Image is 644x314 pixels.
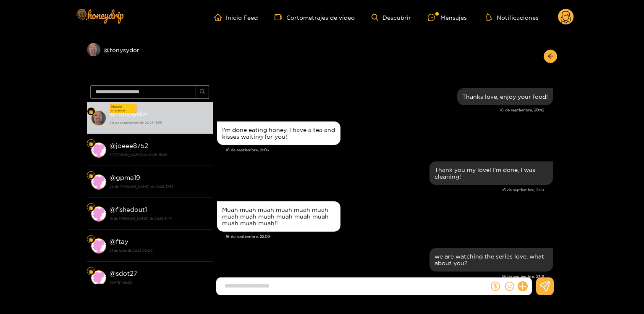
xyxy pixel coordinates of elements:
div: @tonysydor​ [87,43,213,69]
button: dólar [489,280,502,293]
font: 20 de septiembre de 2025 11:55 [110,121,162,124]
span: dólar [491,282,500,291]
img: conversación [91,111,106,126]
font: Cortometrajes de vídeo [286,14,355,21]
img: conversación [91,206,106,222]
font: 21 de junio de 2025 03:00 [110,249,153,252]
font: sdot27 [116,270,137,277]
div: we are watching the series love, what about you? [435,253,548,267]
font: 3 [PERSON_NAME] de 2025, 15:28 [110,153,167,156]
img: Nivel de ventilador [89,269,94,274]
div: Sep. 16, 9:51 pm [429,161,553,185]
font: Mensajes [440,14,467,21]
img: Nivel de ventilador [89,237,94,242]
div: Muah muah muah muah muah muah muah muah muah muah muah muah muah muah muah!! [222,206,335,227]
div: Sep. 16, 10:09 pm [217,201,340,232]
img: conversación [91,174,106,190]
div: Sep. 16, 8:42 pm [457,88,553,105]
font: fishedout1 [116,206,147,213]
font: [DATE] 09:30 [110,281,133,284]
img: Nivel de ventilador [89,109,94,114]
font: @tonysydor [110,110,148,117]
button: flecha izquierda [544,50,557,63]
font: 26 de [PERSON_NAME] de 2025, 17:13 [110,185,173,188]
a: Inicio Feed [214,13,258,21]
img: Nivel de ventilador [89,141,94,146]
div: Sep. 16, 9:03 pm [217,121,340,145]
font: @tonysydor [104,47,139,53]
img: conversación [91,142,106,158]
button: Notificaciones [484,13,541,21]
img: conversación [91,270,106,285]
a: Cortometrajes de vídeo [275,13,355,21]
font: 16 de septiembre, 21:03 [226,148,269,152]
span: buscar [199,89,206,96]
font: Inicio Feed [226,14,258,21]
button: buscar [196,85,209,99]
span: sonrisa [505,282,514,291]
font: 16 de septiembre, 23:11 [502,274,544,279]
font: Descubrir [382,14,411,21]
font: 16 de septiembre, 22:09 [226,235,270,239]
a: Descubrir [372,14,411,21]
span: hogar [214,13,226,21]
font: 16 de septiembre, 21:51 [502,188,544,192]
span: cámara de vídeo [275,13,286,21]
font: 18 de [PERSON_NAME] de 2025 21:13 [110,217,172,220]
span: flecha izquierda [547,53,554,60]
font: Nuevo mensaje [111,105,126,112]
font: @ [110,142,116,149]
font: @ [110,174,116,181]
img: Nivel de ventilador [89,205,94,210]
font: @ftay [110,238,128,245]
div: Thanks love, enjoy your food! [462,93,548,100]
font: @ [110,206,116,213]
img: conversación [91,238,106,253]
font: 16 de septiembre, 20:42 [500,108,544,112]
img: Nivel de ventilador [89,173,94,178]
font: Notificaciones [497,14,539,21]
div: Thank you my love! I'm done, I was cleaning! [435,166,548,180]
div: I'm done eating honey. I have a tea and kisses waiting for you! [222,127,335,140]
font: joeee8752 [116,142,148,149]
font: @ [110,270,116,277]
font: gpma19 [116,174,140,181]
div: Sep. 16, 11:11 pm [429,248,553,272]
